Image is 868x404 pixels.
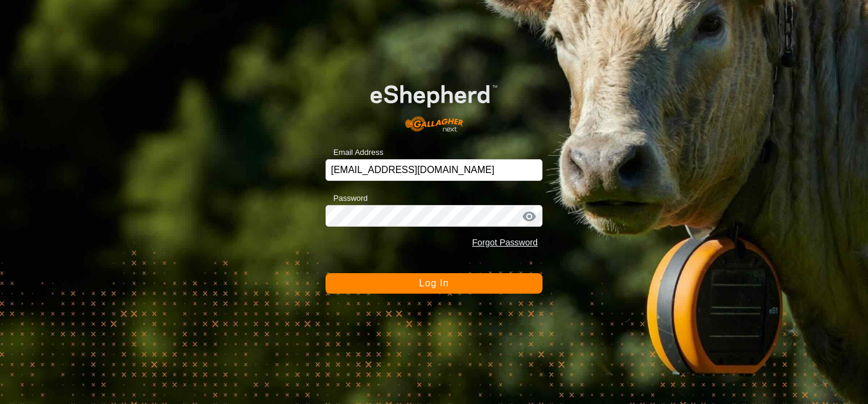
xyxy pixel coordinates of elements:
[325,147,383,159] label: Email Address
[325,159,542,181] input: Email Address
[325,273,542,294] button: Log In
[419,278,448,288] span: Log In
[325,192,368,204] label: Password
[472,238,538,247] a: Forgot Password
[347,67,521,141] img: E-shepherd Logo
